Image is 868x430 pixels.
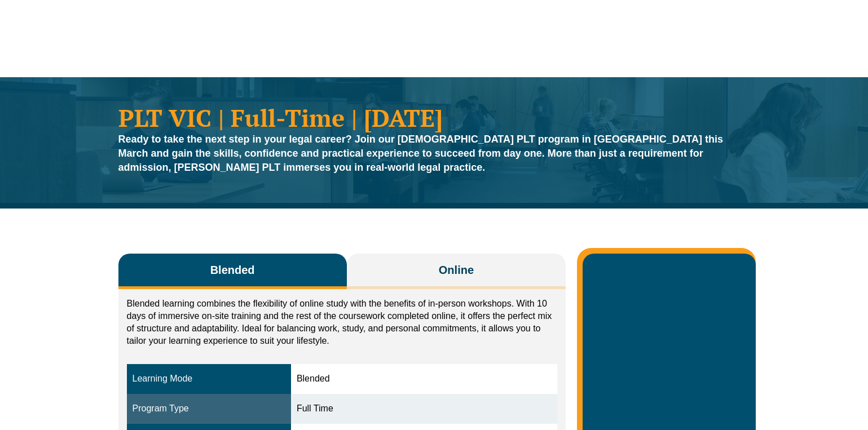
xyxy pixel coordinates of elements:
span: Blended [210,262,255,278]
span: Online [439,262,474,278]
div: Blended [297,373,552,385]
div: Program Type [133,402,285,415]
div: Learning Mode [133,373,285,385]
p: Blended learning combines the flexibility of online study with the benefits of in-person workshop... [127,298,558,347]
strong: Ready to take the next step in your legal career? Join our [DEMOGRAPHIC_DATA] PLT program in [GEO... [118,134,723,173]
div: Full Time [297,402,552,415]
h1: PLT VIC | Full-Time | [DATE] [118,105,750,130]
